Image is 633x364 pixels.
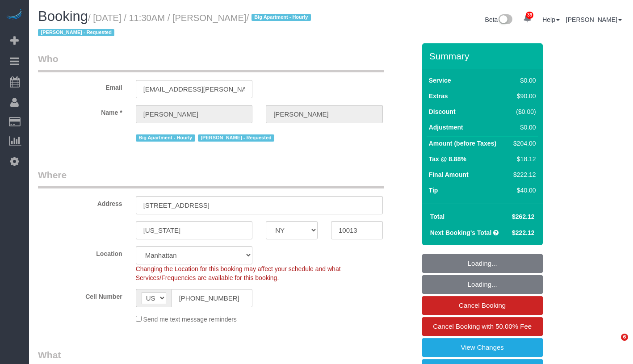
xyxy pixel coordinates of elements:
div: $0.00 [510,76,536,85]
label: Cell Number [31,289,129,301]
label: Extras [429,92,448,100]
span: Big Apartment - Hourly [136,134,195,142]
strong: Next Booking's Total [430,229,492,236]
span: $262.12 [512,213,535,220]
strong: Total [430,213,444,220]
span: 6 [621,334,628,341]
iframe: Intercom live chat [603,334,624,355]
img: New interface [498,14,512,26]
div: $0.00 [510,123,536,132]
div: $40.00 [510,186,536,195]
label: Discount [429,107,456,116]
img: Automaid Logo [5,9,23,21]
a: Help [542,16,560,23]
div: $18.12 [510,155,536,163]
input: Cell Number [172,289,253,307]
label: Tax @ 8.88% [429,155,466,163]
a: View Changes [422,338,543,357]
label: Amount (before Taxes) [429,139,496,148]
small: / [DATE] / 11:30AM / [PERSON_NAME] [38,13,314,38]
div: $204.00 [510,139,536,148]
a: Cancel Booking [422,296,543,315]
label: Tip [429,186,438,195]
span: [PERSON_NAME] - Requested [38,29,114,36]
a: 39 [519,9,536,29]
h3: Summary [429,51,538,61]
span: Big Apartment - Hourly [252,14,311,21]
label: Email [31,80,129,92]
legend: Where [38,168,384,188]
span: Changing the Location for this booking may affect your schedule and what Services/Frequencies are... [136,265,341,281]
legend: Who [38,52,384,72]
span: Send me text message reminders [143,316,237,323]
span: Booking [38,8,88,24]
input: First Name [136,105,253,123]
label: Final Amount [429,170,469,179]
span: 39 [526,12,533,19]
input: City [136,221,253,239]
span: Cancel Booking with 50.00% Fee [433,322,532,330]
input: Last Name [266,105,383,123]
div: $222.12 [510,170,536,179]
div: ($0.00) [510,107,536,116]
a: Cancel Booking with 50.00% Fee [422,317,543,336]
a: Beta [485,16,513,23]
input: Zip Code [331,221,383,239]
span: [PERSON_NAME] - Requested [198,134,274,142]
div: $90.00 [510,92,536,100]
label: Adjustment [429,123,463,132]
a: [PERSON_NAME] [566,16,622,23]
label: Name * [31,105,129,117]
label: Service [429,76,451,85]
input: Email [136,80,253,98]
span: $222.12 [512,229,535,236]
label: Location [31,246,129,258]
label: Address [31,196,129,208]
